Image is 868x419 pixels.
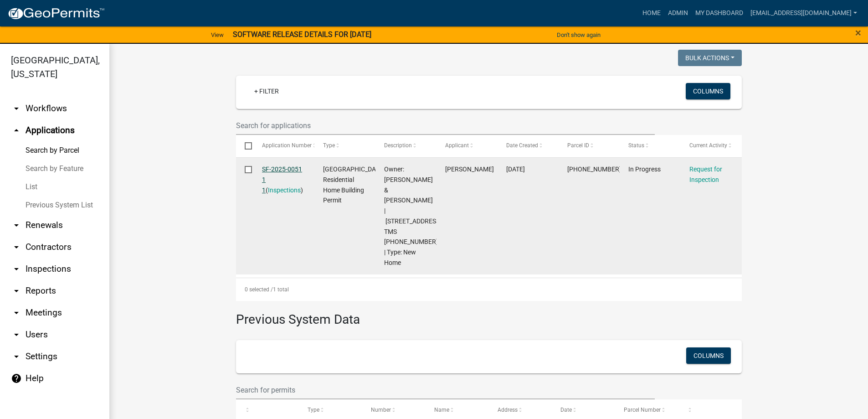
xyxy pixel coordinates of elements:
[620,135,681,157] datatable-header-cell: Status
[375,135,437,157] datatable-header-cell: Description
[628,166,661,173] span: In Progress
[236,301,742,329] h3: Previous System Data
[247,83,286,99] a: + Filter
[11,103,22,114] i: arrow_drop_down
[678,50,742,66] button: Bulk Actions
[245,286,273,293] span: 0 selected /
[628,142,644,149] span: Status
[692,5,747,22] a: My Dashboard
[689,166,722,183] a: Request for Inspection
[11,242,22,253] i: arrow_drop_down
[384,166,444,266] span: Owner: WALLACE ELIZABETH & SAMUEL | 974 HOOK RD | TMS 033-00-00-016 | Type: New Home
[268,186,301,194] a: Inspections
[567,142,589,149] span: Parcel ID
[498,135,559,157] datatable-header-cell: Date Created
[681,135,742,157] datatable-header-cell: Current Activity
[253,135,314,157] datatable-header-cell: Application Number
[11,329,22,340] i: arrow_drop_down
[233,30,371,39] strong: SOFTWARE RELEASE DETAILS FOR [DATE]
[567,166,621,173] span: 033-00-00-016
[686,83,730,99] button: Columns
[236,381,655,399] input: Search for permits
[384,142,412,149] span: Description
[553,27,604,42] button: Don't show again
[506,142,538,149] span: Date Created
[855,27,861,38] button: Close
[498,407,518,413] span: Address
[437,135,498,157] datatable-header-cell: Applicant
[11,285,22,296] i: arrow_drop_down
[686,347,731,364] button: Columns
[624,407,661,413] span: Parcel Number
[11,264,22,274] i: arrow_drop_down
[855,26,861,39] span: ×
[314,135,375,157] datatable-header-cell: Type
[747,5,861,22] a: [EMAIL_ADDRESS][DOMAIN_NAME]
[11,351,22,362] i: arrow_drop_down
[506,166,525,173] span: 01/31/2025
[236,278,742,301] div: 1 total
[207,27,227,42] a: View
[323,142,335,149] span: Type
[559,135,620,157] datatable-header-cell: Parcel ID
[262,142,312,149] span: Application Number
[445,166,494,173] span: Joshua Salustiano Fernandez
[308,407,319,413] span: Type
[371,407,391,413] span: Number
[11,373,22,384] i: help
[236,116,655,135] input: Search for applications
[11,307,22,318] i: arrow_drop_down
[236,135,253,157] datatable-header-cell: Select
[262,166,302,194] a: SF-2025-0051 1 1
[11,220,22,231] i: arrow_drop_down
[323,166,385,204] span: Abbeville County Residential Home Building Permit
[560,407,572,413] span: Date
[445,142,469,149] span: Applicant
[11,125,22,136] i: arrow_drop_up
[639,5,664,22] a: Home
[262,164,306,195] div: ( )
[434,407,449,413] span: Name
[664,5,692,22] a: Admin
[689,142,727,149] span: Current Activity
